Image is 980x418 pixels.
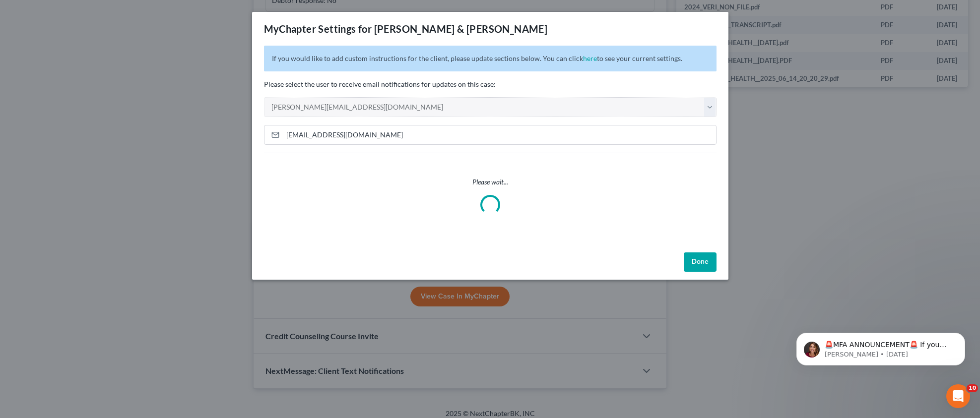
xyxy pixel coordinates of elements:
[264,22,548,36] div: MyChapter Settings for [PERSON_NAME] & [PERSON_NAME]
[543,54,682,62] span: You can click to see your current settings.
[967,384,978,392] span: 10
[283,125,716,144] input: Enter email...
[782,312,980,381] iframe: Intercom notifications message
[272,54,541,62] span: If you would like to add custom instructions for the client, please update sections below.
[946,384,970,408] iframe: Intercom live chat
[684,252,717,272] button: Done
[583,54,597,62] a: here
[264,177,717,187] p: Please wait...
[264,79,717,89] p: Please select the user to receive email notifications for updates on this case:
